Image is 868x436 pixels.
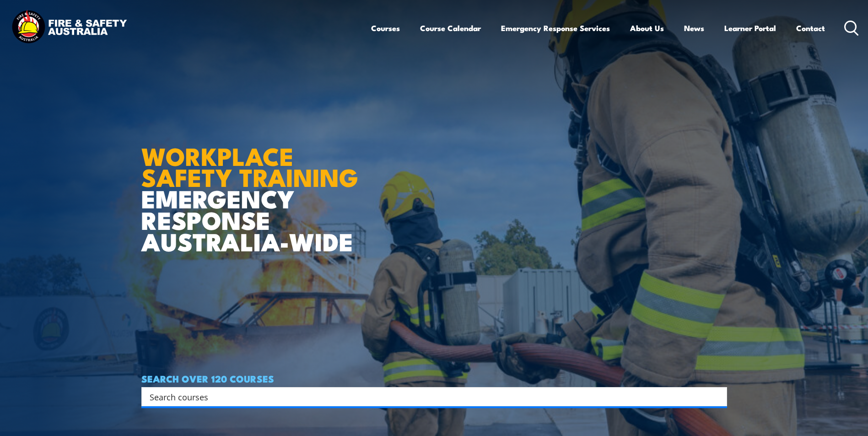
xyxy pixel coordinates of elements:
h4: SEARCH OVER 120 COURSES [141,373,727,383]
a: Courses [371,16,400,40]
a: Course Calendar [420,16,481,40]
a: News [684,16,704,40]
button: Search magnifier button [711,390,724,403]
a: About Us [630,16,664,40]
a: Learner Portal [724,16,776,40]
strong: WORKPLACE SAFETY TRAINING [141,136,358,196]
a: Emergency Response Services [501,16,610,40]
form: Search form [151,390,709,403]
h1: EMERGENCY RESPONSE AUSTRALIA-WIDE [141,122,365,252]
a: Contact [796,16,825,40]
input: Search input [150,390,707,404]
